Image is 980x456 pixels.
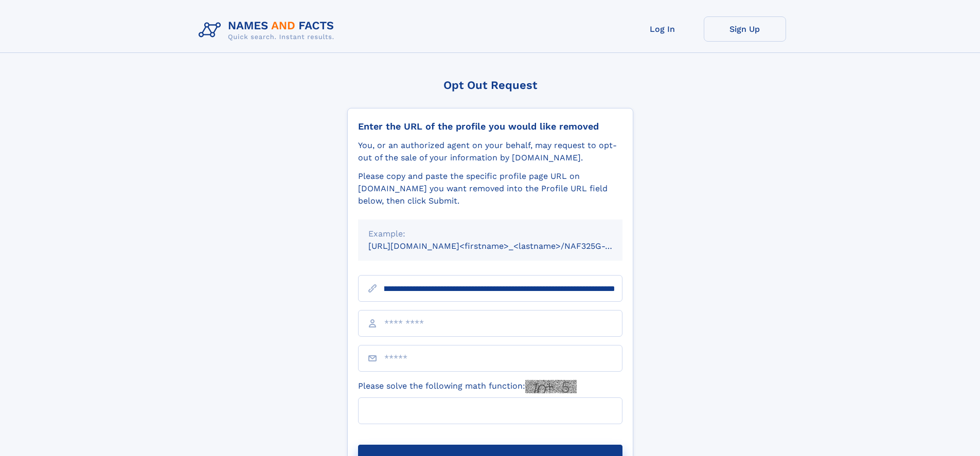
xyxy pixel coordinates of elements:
[358,139,622,164] div: You, or an authorized agent on your behalf, may request to opt-out of the sale of your informatio...
[621,16,704,42] a: Log In
[704,16,786,42] a: Sign Up
[194,16,343,44] img: Logo Names and Facts
[347,79,633,92] div: Opt Out Request
[358,170,622,207] div: Please copy and paste the specific profile page URL on [DOMAIN_NAME] you want removed into the Pr...
[358,380,577,393] label: Please solve the following math function:
[368,241,642,251] small: [URL][DOMAIN_NAME]<firstname>_<lastname>/NAF325G-xxxxxxxx
[368,228,612,240] div: Example:
[358,121,622,132] div: Enter the URL of the profile you would like removed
